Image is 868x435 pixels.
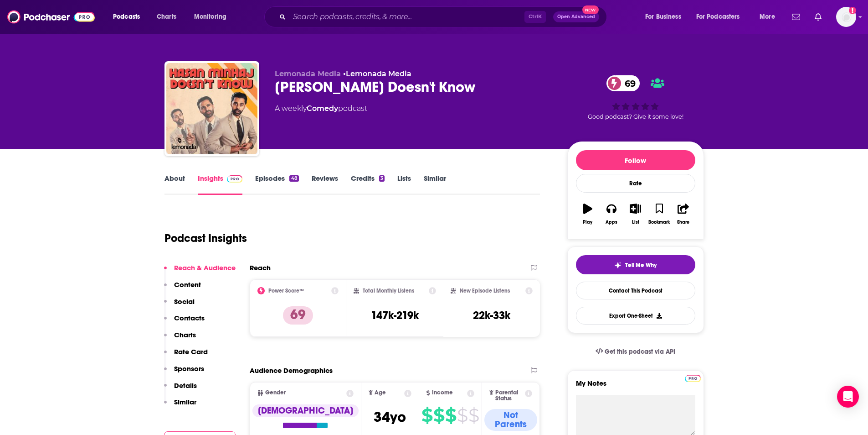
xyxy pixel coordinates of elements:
button: Contacts [164,314,205,330]
button: Play [576,198,600,231]
span: 69 [616,75,640,91]
a: Show notifications dropdown [811,9,825,25]
a: 69 [606,75,640,91]
div: Search podcasts, credits, & more... [273,6,616,27]
h3: 22k-33k [473,309,510,322]
img: User Profile [836,7,856,27]
span: Tell Me Why [625,262,657,269]
div: Play [583,220,592,225]
button: Reach & Audience [164,263,236,280]
span: Open Advanced [557,15,595,19]
span: Good podcast? Give it some love! [588,113,683,120]
label: My Notes [576,379,695,395]
h2: New Episode Listens [460,288,510,294]
span: Gender [265,390,286,396]
button: open menu [753,10,786,24]
button: Apps [600,198,623,231]
div: 48 [289,175,298,182]
button: Show profile menu [836,7,856,27]
a: InsightsPodchaser Pro [198,174,243,195]
span: $ [421,408,432,423]
button: Bookmark [647,198,671,231]
div: Bookmark [648,220,670,225]
span: Parental Status [495,390,524,402]
div: Share [677,220,689,225]
span: • [343,69,411,78]
a: Hasan Minhaj Doesn't Know [166,63,257,154]
span: Get this podcast via API [605,348,675,356]
p: Social [174,297,195,306]
span: $ [457,408,467,423]
span: 34 yo [374,408,406,426]
p: 69 [283,306,313,325]
button: Similar [164,398,196,414]
img: tell me why sparkle [614,262,621,269]
svg: Add a profile image [849,7,856,14]
span: Age [375,390,386,396]
p: Similar [174,398,196,406]
span: Charts [157,10,176,23]
div: List [632,220,639,225]
span: New [582,5,599,14]
div: 69Good podcast? Give it some love! [567,69,704,126]
button: Rate Card [164,347,208,364]
a: Lists [397,174,411,195]
a: Charts [151,10,182,24]
button: Export One-Sheet [576,307,695,325]
h2: Reach [250,263,271,272]
p: Content [174,280,201,289]
span: $ [433,408,444,423]
button: open menu [107,10,152,24]
a: About [164,174,185,195]
span: $ [445,408,456,423]
span: $ [468,408,479,423]
span: Lemonada Media [275,69,341,78]
a: Get this podcast via API [588,341,683,363]
div: Rate [576,174,695,193]
p: Contacts [174,314,205,322]
button: Charts [164,330,196,347]
div: [DEMOGRAPHIC_DATA] [252,404,359,417]
div: Open Intercom Messenger [837,386,859,408]
a: Episodes48 [255,174,298,195]
h2: Power Score™ [268,288,304,294]
input: Search podcasts, credits, & more... [289,10,524,24]
div: 3 [379,175,385,182]
button: open menu [188,10,238,24]
button: Share [671,198,695,231]
p: Charts [174,330,196,339]
h1: Podcast Insights [164,231,247,245]
p: Details [174,381,197,390]
div: A weekly podcast [275,103,367,114]
a: Comedy [307,104,338,113]
span: Logged in as pmaccoll [836,7,856,27]
button: Details [164,381,197,398]
button: open menu [639,10,693,24]
a: Reviews [312,174,338,195]
img: Podchaser Pro [685,375,701,382]
a: Similar [424,174,446,195]
div: Apps [606,220,617,225]
span: Ctrl K [524,11,546,23]
button: Follow [576,150,695,170]
button: tell me why sparkleTell Me Why [576,255,695,274]
a: Lemonada Media [346,69,411,78]
button: List [623,198,647,231]
span: For Podcasters [696,10,740,23]
h3: 147k-219k [371,309,419,322]
p: Sponsors [174,364,204,373]
span: Income [432,390,453,396]
button: Sponsors [164,364,204,381]
span: Podcasts [113,10,140,23]
img: Podchaser - Follow, Share and Rate Podcasts [7,8,95,26]
a: Credits3 [351,174,385,195]
a: Show notifications dropdown [788,9,804,25]
span: Monitoring [194,10,226,23]
span: More [760,10,775,23]
a: Pro website [685,373,701,382]
h2: Audience Demographics [250,366,333,375]
p: Rate Card [174,347,208,356]
div: Not Parents [484,409,538,431]
button: Open AdvancedNew [553,11,599,22]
